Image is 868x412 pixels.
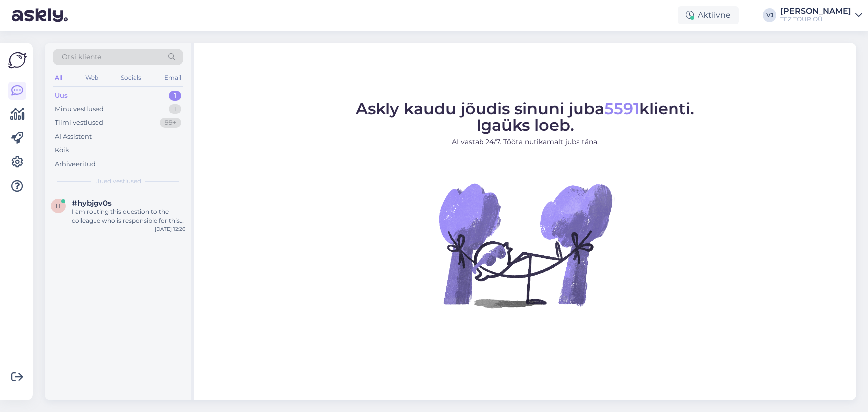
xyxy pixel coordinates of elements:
[155,225,185,233] div: [DATE] 12:26
[72,207,185,225] div: I am routing this question to the colleague who is responsible for this topic. The reply might ta...
[780,15,851,23] div: TEZ TOUR OÜ
[356,99,694,135] span: Askly kaudu jõudis sinuni juba klienti. Igaüks loeb.
[8,51,27,70] img: Askly Logo
[356,137,694,147] p: AI vastab 24/7. Tööta nutikamalt juba täna.
[95,177,141,186] span: Uued vestlused
[55,91,68,101] div: Uus
[436,155,615,334] img: No Chat active
[62,52,101,62] span: Otsi kliente
[162,71,183,84] div: Email
[763,8,776,22] div: VJ
[160,118,181,128] div: 99+
[53,71,64,84] div: All
[72,199,112,207] span: #hybjgv0s
[169,104,181,114] div: 1
[55,104,104,114] div: Minu vestlused
[119,71,143,84] div: Socials
[169,91,181,101] div: 1
[56,202,61,209] span: h
[83,71,100,84] div: Web
[604,99,639,118] span: 5591
[678,6,739,24] div: Aktiivne
[55,145,69,155] div: Kõik
[55,118,103,128] div: Tiimi vestlused
[780,7,851,15] div: [PERSON_NAME]
[55,132,92,142] div: AI Assistent
[780,7,862,23] a: [PERSON_NAME]TEZ TOUR OÜ
[55,159,96,169] div: Arhiveeritud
